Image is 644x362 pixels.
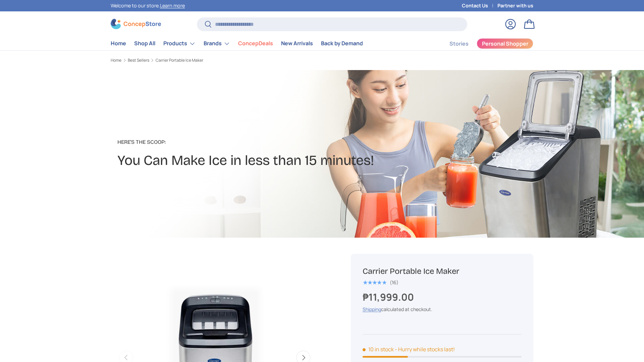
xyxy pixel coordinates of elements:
a: Home [111,37,126,50]
p: Welcome to our store. [111,2,185,9]
img: ConcepStore [111,19,161,29]
a: New Arrivals [281,37,313,50]
h1: Carrier Portable Ice Maker [363,266,522,277]
span: ★★★★★ [363,279,386,286]
summary: Products [159,37,200,50]
nav: Primary [111,37,363,50]
p: Here's the Scoop: [117,138,374,146]
a: Contact Us [462,2,497,9]
summary: Brands [200,37,234,50]
div: (16) [390,280,398,285]
a: ConcepDeals [238,37,273,50]
a: Products [163,37,196,50]
a: Stories [449,37,469,50]
a: Carrier Portable Ice Maker [156,58,203,62]
p: - Hurry while stocks last! [395,346,455,353]
a: Partner with us [497,2,533,9]
a: Home [111,58,121,62]
a: Brands [204,37,230,50]
strong: ₱11,999.00 [363,290,416,304]
a: 5.0 out of 5.0 stars (16) [363,278,398,286]
div: 5.0 out of 5.0 stars [363,280,386,286]
a: Back by Demand [321,37,363,50]
span: Personal Shopper [482,41,528,46]
nav: Breadcrumbs [111,57,335,63]
a: Shop All [134,37,155,50]
div: calculated at checkout. [363,306,522,313]
a: Learn more [160,2,185,9]
span: 10 in stock [363,346,394,353]
a: Best Sellers [128,58,149,62]
a: Personal Shopper [477,38,533,49]
nav: Secondary [433,37,533,50]
h2: You Can Make Ice in less than 15 minutes! [117,152,374,170]
a: Shipping [363,306,381,312]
